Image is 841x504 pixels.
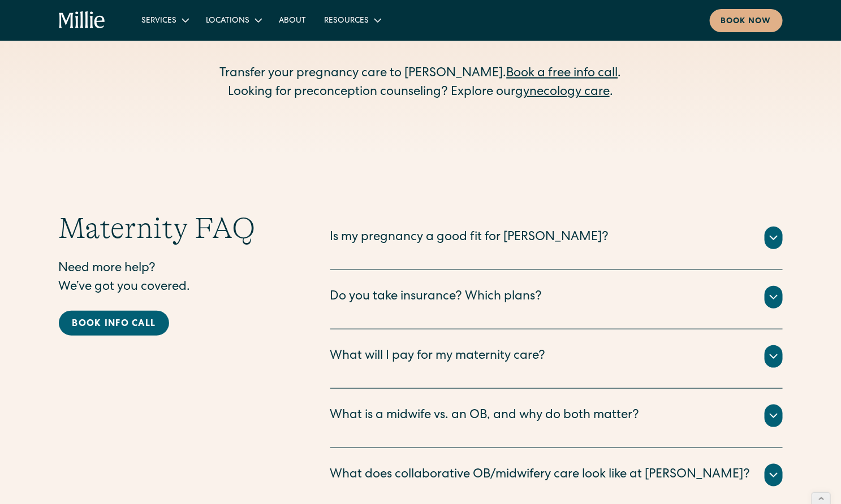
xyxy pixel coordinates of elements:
div: What is a midwife vs. an OB, and why do both matter? [330,407,640,425]
div: Book info call [72,318,156,331]
h2: Maternity FAQ [59,211,285,246]
div: Transfer your pregnancy care to [PERSON_NAME]. . [204,65,638,84]
p: Need more help? We’ve got you covered. [59,260,285,297]
a: About [270,11,315,29]
a: home [59,11,106,29]
div: What will I pay for my maternity care? [330,347,546,366]
a: gynecology care [515,86,610,99]
div: Book now [721,16,771,28]
div: Looking for preconception counseling? Explore our . [204,84,638,102]
div: What does collaborative OB/midwifery care look like at [PERSON_NAME]? [330,466,751,485]
div: Is my pregnancy a good fit for [PERSON_NAME]? [330,229,609,247]
div: Locations [197,11,270,29]
div: Resources [324,15,369,27]
a: Book a free info call [507,68,618,80]
a: Book info call [59,311,170,336]
div: Do you take insurance? Which plans? [330,288,542,307]
div: Locations [206,15,249,27]
div: Services [132,11,197,29]
div: Services [141,15,176,27]
div: Resources [315,11,389,29]
a: Book now [710,9,783,32]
